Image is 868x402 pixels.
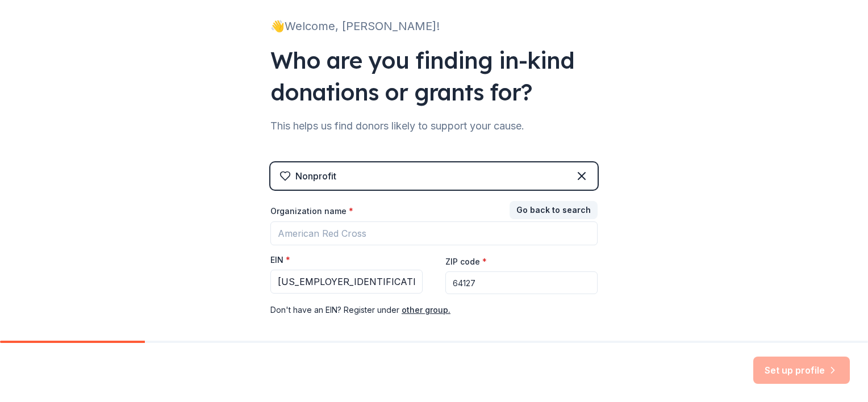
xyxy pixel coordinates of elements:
input: 12345 (U.S. only) [445,271,598,294]
input: American Red Cross [270,221,598,245]
button: other group. [402,303,450,317]
div: Who are you finding in-kind donations or grants for? [270,44,598,108]
input: 12-3456789 [270,270,423,294]
div: Don ' t have an EIN? Register under [270,303,598,317]
label: EIN [270,254,290,266]
label: ZIP code [445,256,487,267]
div: Nonprofit [295,169,336,183]
label: Organization name [270,206,353,217]
div: 👋 Welcome, [PERSON_NAME]! [270,17,598,35]
div: This helps us find donors likely to support your cause. [270,117,598,135]
button: Go back to search [510,201,598,219]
